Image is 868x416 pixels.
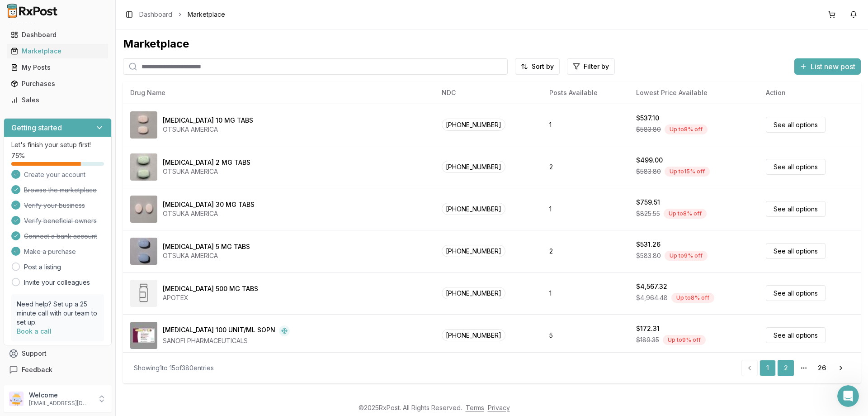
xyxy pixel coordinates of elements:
button: Sort by [515,58,560,75]
div: OTSUKA AMERICA [163,167,250,176]
a: Marketplace [7,43,108,59]
th: NDC [434,82,542,104]
img: RxPost Logo [4,4,61,18]
button: Filter by [567,58,615,75]
div: $531.26 [636,240,660,249]
a: Book a call [17,327,52,335]
p: Let's finish your setup first! [11,140,104,149]
nav: pagination [741,360,850,376]
span: Make a purchase [24,247,76,256]
span: Verify your business [24,201,85,210]
th: Lowest Price Available [629,82,759,104]
p: Need help? Set up a 25 minute call with our team to set up. [17,300,99,327]
img: Abilify 2 MG TABS [130,153,157,181]
button: Support [4,345,112,362]
a: See all options [766,285,826,301]
div: OTSUKA AMERICA [163,125,253,134]
iframe: Intercom live chat [837,385,859,407]
td: 1 [542,104,628,146]
span: [PHONE_NUMBER] [442,161,505,173]
div: SANOFI PHARMACEUTICALS [163,336,290,345]
span: [PHONE_NUMBER] [442,119,505,131]
div: [MEDICAL_DATA] 2 MG TABS [163,158,250,167]
div: Up to 8 % off [671,293,714,303]
a: See all options [766,201,826,217]
div: Up to 9 % off [665,251,708,261]
td: 2 [542,230,628,272]
div: $172.31 [636,324,660,333]
a: See all options [766,117,826,133]
span: $583.80 [636,167,661,176]
div: Up to 8 % off [665,124,708,134]
p: [EMAIL_ADDRESS][DOMAIN_NAME] [29,400,92,407]
span: Feedback [22,365,52,374]
div: Marketplace [123,37,861,51]
span: [PHONE_NUMBER] [442,203,505,215]
a: See all options [766,159,826,175]
span: $583.80 [636,125,661,134]
a: See all options [766,327,826,343]
div: [MEDICAL_DATA] 30 MG TABS [163,200,255,209]
img: Abilify 30 MG TABS [130,196,157,223]
button: Feedback [4,362,112,378]
div: $499.00 [636,156,663,165]
th: Posts Available [542,82,628,104]
div: $759.51 [636,198,660,207]
div: My Posts [11,63,104,72]
a: See all options [766,243,826,259]
a: Go to next page [832,360,850,376]
span: $825.55 [636,209,660,218]
button: Sales [4,93,112,107]
div: [MEDICAL_DATA] 5 MG TABS [163,242,250,251]
button: Marketplace [4,44,112,58]
div: [MEDICAL_DATA] 500 MG TABS [163,284,258,293]
span: [PHONE_NUMBER] [442,287,505,299]
th: Drug Name [123,82,434,104]
span: Filter by [584,62,609,71]
button: My Posts [4,60,112,75]
span: 75 % [11,151,25,160]
td: 1 [542,188,628,230]
span: Marketplace [188,10,225,19]
div: Sales [11,96,104,105]
nav: breadcrumb [139,10,225,19]
a: 26 [814,360,830,376]
a: List new post [794,63,861,72]
a: Post a listing [24,263,61,272]
div: APOTEX [163,293,258,302]
th: Action [759,82,861,104]
button: Dashboard [4,28,112,42]
div: Purchases [11,79,104,88]
td: 2 [542,146,628,188]
button: List new post [794,58,861,75]
td: 5 [542,314,628,356]
div: $4,567.32 [636,282,667,291]
a: 2 [778,360,794,376]
a: Invite your colleagues [24,278,90,287]
button: Purchases [4,77,112,91]
a: 1 [759,360,776,376]
span: Create your account [24,170,85,179]
div: Dashboard [11,30,104,39]
p: Welcome [29,391,92,400]
span: Connect a bank account [24,232,97,241]
a: Dashboard [7,27,108,43]
div: Showing 1 to 15 of 380 entries [134,363,214,373]
div: [MEDICAL_DATA] 100 UNIT/ML SOPN [163,325,275,336]
span: [PHONE_NUMBER] [442,329,505,341]
span: $583.80 [636,251,661,260]
div: $537.10 [636,114,659,123]
div: Up to 9 % off [663,335,706,345]
a: Purchases [7,76,108,92]
img: Abilify 5 MG TABS [130,238,157,265]
div: Marketplace [11,47,104,56]
img: Abilify 10 MG TABS [130,111,157,139]
img: Abiraterone Acetate 500 MG TABS [130,280,157,307]
span: [PHONE_NUMBER] [442,245,505,257]
span: Browse the marketplace [24,186,97,195]
a: Dashboard [139,10,172,19]
img: User avatar [9,392,24,406]
img: Admelog SoloStar 100 UNIT/ML SOPN [130,322,157,349]
span: Sort by [532,62,554,71]
td: 1 [542,272,628,314]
